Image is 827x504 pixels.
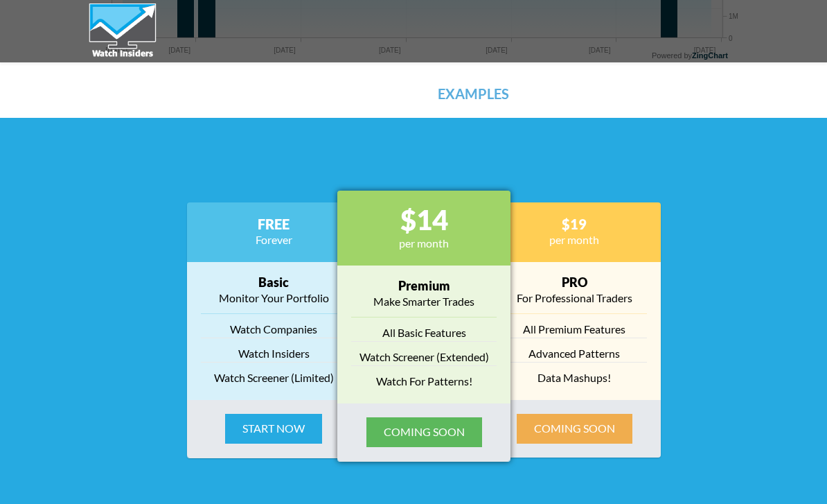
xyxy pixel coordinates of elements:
[351,279,497,293] h4: Premium
[351,205,497,235] h3: $14
[501,370,647,386] li: Data Mashups!
[201,276,346,290] h4: Basic
[562,62,636,125] a: Contact
[351,293,497,310] p: Make Smarter Trades
[201,345,346,363] li: Watch Insiders
[517,414,632,444] button: Coming Soon
[501,290,647,306] p: For Professional Traders
[501,321,647,338] li: All Premium Features
[286,62,335,125] a: Home
[201,290,346,306] p: Monitor Your Portfolio
[335,62,434,125] a: What & How
[201,216,346,232] h3: FREE
[351,324,497,342] li: All Basic Features
[201,321,346,338] li: Watch Companies
[501,276,647,290] h4: PRO
[225,414,322,444] button: Start Now
[351,235,497,252] p: per month
[501,216,647,232] h3: $19
[434,62,513,125] a: Examples
[501,232,647,248] p: per month
[351,349,497,366] li: Watch Screener (Extended)
[201,370,346,386] li: Watch Screener (Limited)
[501,345,647,363] li: Advanced Patterns
[513,62,562,125] a: Plans
[351,373,497,390] li: Watch For Patterns!
[366,417,482,447] button: Coming Soon
[201,232,346,248] p: Forever
[636,62,739,125] a: My Alerts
